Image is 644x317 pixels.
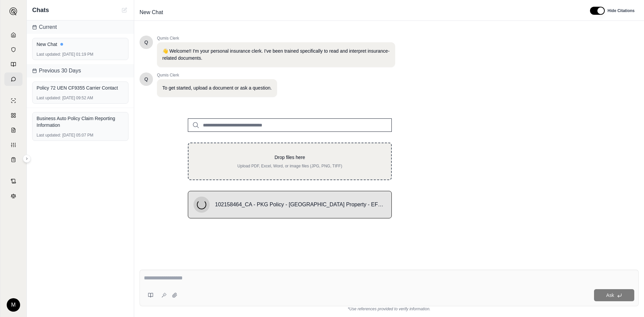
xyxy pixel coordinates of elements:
[157,36,395,41] span: Qumis Clerk
[4,189,22,203] a: Legal Search Engine
[199,163,380,169] p: Upload PDF, Excel, Word, or image files (JPG, PNG, TIFF)
[4,123,22,137] a: Claim Coverage
[27,64,134,77] div: Previous 30 Days
[7,5,20,18] button: Expand sidebar
[594,289,634,301] button: Ask
[120,6,128,14] button: New Chat
[4,43,22,56] a: Documents Vault
[606,293,614,298] span: Ask
[199,154,380,161] p: Drop files here
[145,39,148,46] span: Hello
[37,133,61,138] span: Last updated:
[4,138,22,152] a: Custom Report
[27,20,134,34] div: Current
[137,7,582,18] div: Edit Title
[4,28,22,42] a: Home
[140,306,639,312] div: *Use references provided to verify information.
[4,174,22,188] a: Contract Analysis
[162,48,390,62] p: 👋 Welcome!! I'm your personal insurance clerk. I've been trained specifically to read and interpr...
[4,153,22,166] a: Coverage Table
[4,94,22,107] a: Single Policy
[4,72,22,86] a: Chat
[215,201,386,209] span: 102158464_CA - PKG Policy - [GEOGRAPHIC_DATA] Property - EFF [DATE] - Stamped-Secured.pdf
[23,155,31,163] button: Expand sidebar
[137,7,166,18] span: New Chat
[37,52,61,57] span: Last updated:
[9,7,17,15] img: Expand sidebar
[157,72,277,78] span: Qumis Clerk
[7,298,20,312] div: M
[4,109,22,122] a: Policy Comparisons
[4,58,22,71] a: Prompt Library
[37,52,124,57] div: [DATE] 01:19 PM
[145,76,148,83] span: Hello
[37,95,124,101] div: [DATE] 09:52 AM
[37,115,124,128] div: Business Auto Policy Claim Reporting Information
[32,5,49,15] span: Chats
[607,8,635,13] span: Hide Citations
[37,133,124,138] div: [DATE] 05:07 PM
[37,95,61,101] span: Last updated:
[37,85,124,91] div: Policy 72 UEN CF9355 Carrier Contact
[162,85,272,92] p: To get started, upload a document or ask a question.
[37,41,124,48] div: New Chat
